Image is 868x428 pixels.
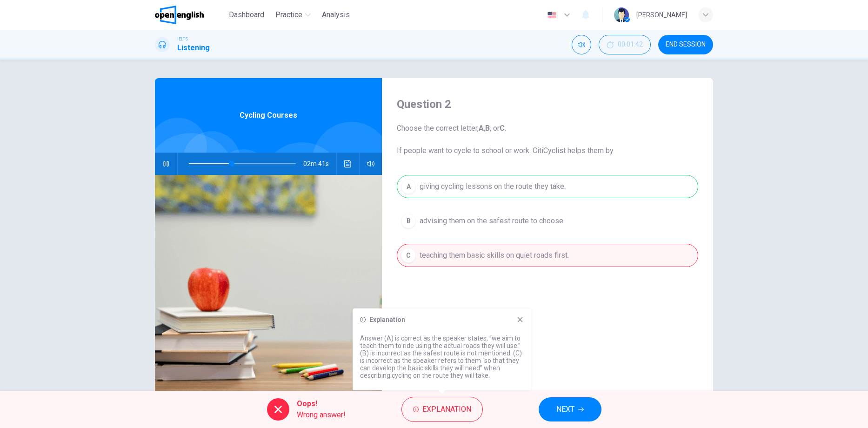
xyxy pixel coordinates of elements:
h4: Question 2 [397,97,698,112]
button: Click to see the audio transcription [341,153,355,175]
div: Hide [599,35,651,54]
span: END SESSION [666,41,706,48]
b: C [500,124,505,133]
span: Cycling Courses [240,110,297,121]
p: Answer (A) is correct as the speaker states, “we aim to teach them to ride using the actual roads... [360,334,524,379]
span: Wrong answer! [297,409,346,421]
span: Practice [275,9,302,20]
div: Mute [572,35,591,54]
div: [PERSON_NAME] [636,9,687,20]
span: Dashboard [229,9,264,20]
span: Choose the correct letter, , , or . If people want to cycle to school or work. CitiCyclist helps ... [397,123,698,156]
img: Cycling Courses [155,175,382,401]
img: Profile picture [614,7,629,22]
span: Explanation [422,403,471,416]
b: A [479,124,484,133]
span: 02m 41s [303,153,336,175]
h1: Listening [177,42,210,53]
b: B [485,124,490,133]
img: OpenEnglish logo [155,6,204,24]
span: NEXT [556,403,574,416]
span: Oops! [297,398,346,409]
h6: Explanation [369,316,405,323]
span: Analysis [322,9,350,20]
span: IELTS [177,36,188,42]
span: 00:01:42 [618,41,643,48]
img: en [546,12,558,19]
